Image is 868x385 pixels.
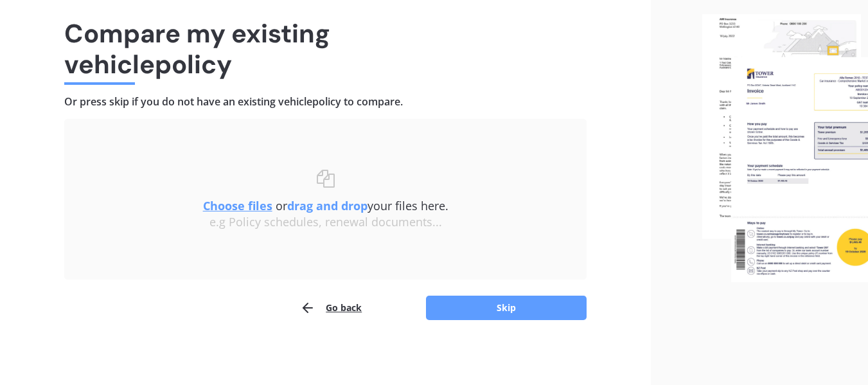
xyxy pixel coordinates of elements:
[203,198,272,213] u: Choose files
[300,295,362,321] button: Go back
[64,95,587,109] h4: Or press skip if you do not have an existing vehicle policy to compare.
[90,215,561,229] div: e.g Policy schedules, renewal documents...
[287,198,368,213] b: drag and drop
[702,14,868,282] img: files.webp
[64,18,587,80] h1: Compare my existing vehicle policy
[203,198,448,213] span: or your files here.
[426,296,587,320] button: Skip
